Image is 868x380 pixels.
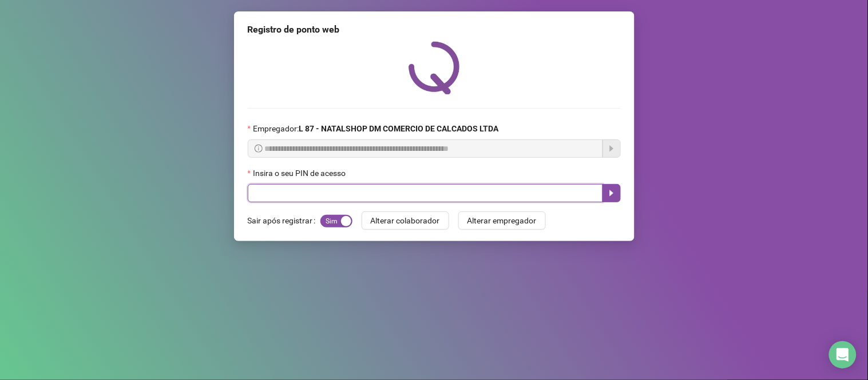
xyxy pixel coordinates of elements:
button: Alterar empregador [458,211,546,230]
button: Alterar colaborador [362,211,449,230]
img: QRPoint [409,41,460,94]
span: Empregador : [253,122,498,135]
span: Alterar empregador [467,214,537,227]
span: caret-right [607,189,616,198]
label: Insira o seu PIN de acesso [248,167,353,179]
strong: L 87 - NATALSHOP DM COMERCIO DE CALCADOS LTDA [299,124,498,133]
div: Registro de ponto web [248,23,621,37]
label: Sair após registrar [248,211,320,230]
div: Open Intercom Messenger [829,341,857,369]
span: Alterar colaborador [371,214,440,227]
span: info-circle [255,145,263,153]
